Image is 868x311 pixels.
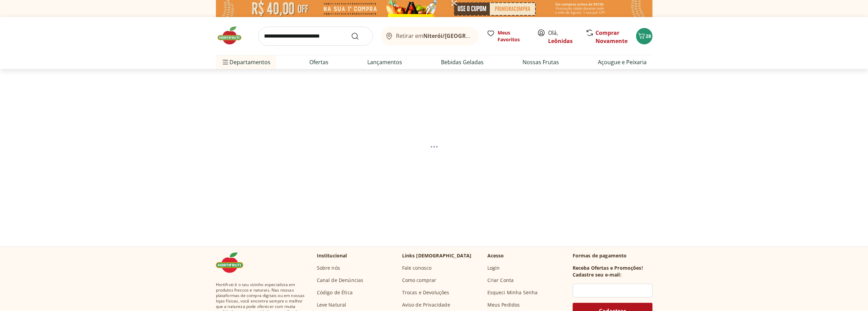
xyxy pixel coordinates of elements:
[646,33,651,39] span: 28
[402,265,432,271] a: Fale conosco
[396,33,471,39] span: Retirar em
[487,265,500,271] a: Login
[309,58,328,66] a: Ofertas
[258,27,373,46] input: search
[423,32,501,40] b: Niterói/[GEOGRAPHIC_DATA]
[573,265,643,271] h3: Receba Ofertas e Promoções!
[317,289,353,296] a: Código de Ética
[216,252,250,273] img: Hortifruti
[402,301,450,308] a: Aviso de Privacidade
[487,301,520,308] a: Meus Pedidos
[317,252,347,259] p: Institucional
[441,58,484,66] a: Bebidas Geladas
[402,277,437,284] a: Como comprar
[487,252,504,259] p: Acesso
[573,252,652,259] p: Formas de pagamento
[221,54,230,70] button: Menu
[367,58,402,66] a: Lançamentos
[498,29,529,43] span: Meus Favoritos
[351,32,367,40] button: Submit Search
[317,301,347,308] a: Leve Natural
[573,271,621,278] h3: Cadastre seu e-mail:
[221,54,270,70] span: Departamentos
[317,277,364,284] a: Canal de Denúncias
[216,25,250,46] img: Hortifruti
[381,27,479,46] button: Retirar emNiterói/[GEOGRAPHIC_DATA]
[402,289,450,296] a: Trocas e Devoluções
[487,29,529,43] a: Meus Favoritos
[523,58,559,66] a: Nossas Frutas
[548,29,578,45] span: Olá,
[402,252,472,259] p: Links [DEMOGRAPHIC_DATA]
[598,58,647,66] a: Açougue e Peixaria
[548,37,573,45] a: Leônidas
[595,29,628,45] a: Comprar Novamente
[487,277,514,284] a: Criar Conta
[636,28,652,44] button: Carrinho
[487,289,538,296] a: Esqueci Minha Senha
[317,265,340,271] a: Sobre nós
